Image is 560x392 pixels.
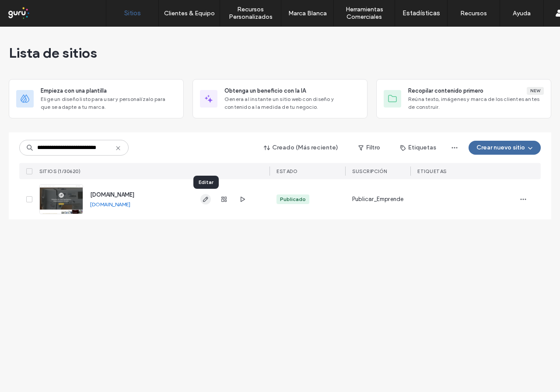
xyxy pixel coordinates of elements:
span: Ayuda [19,6,43,14]
label: Ayuda [513,10,531,17]
label: Recursos Personalizados [220,6,281,21]
button: Filtro [350,141,389,155]
label: Clientes & Equipo [164,10,215,17]
span: Publicar_Emprende [352,195,403,204]
button: Etiquetas [392,141,444,155]
label: Herramientas Comerciales [334,6,395,21]
div: Obtenga un beneficio con la IAGenera al instante un sitio web con diseño y contenido a la medida ... [192,79,367,118]
div: Empieza con una plantillaElige un diseño listo para usar y personalízalo para que se adapte a tu ... [9,79,184,118]
span: Obtenga un beneficio con la IA [224,87,306,95]
span: Genera al instante un sitio web con diseño y contenido a la medida de tu negocio. [224,95,360,111]
div: Publicado [280,195,306,203]
span: Lista de sitios [9,44,97,62]
span: ESTADO [276,168,297,174]
div: Recopilar contenido primeroNewReúna texto, imágenes y marca de los clientes antes de construir. [376,79,551,118]
label: Recursos [460,10,487,17]
span: Empieza con una plantilla [41,87,107,95]
button: Crear nuevo sitio [469,141,541,155]
span: Recopilar contenido primero [408,87,483,95]
div: New [527,87,544,95]
span: Suscripción [352,168,387,174]
span: Elige un diseño listo para usar y personalízalo para que se adapte a tu marca. [41,95,176,111]
span: SITIOS (1/30620) [39,168,80,174]
span: Reúna texto, imágenes y marca de los clientes antes de construir. [408,95,544,111]
a: [DOMAIN_NAME] [90,191,134,198]
label: Marca Blanca [288,10,327,17]
span: ETIQUETAS [417,168,447,174]
div: Editar [193,176,219,189]
label: Sitios [124,9,141,17]
button: Creado (Más reciente) [256,141,346,155]
a: [DOMAIN_NAME] [90,201,130,208]
label: Estadísticas [402,9,440,17]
